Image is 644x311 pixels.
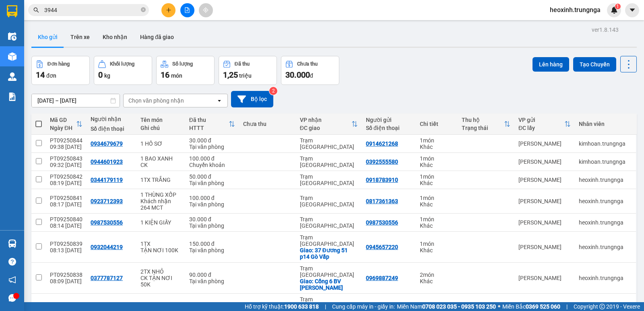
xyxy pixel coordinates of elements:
div: [PERSON_NAME] [518,275,571,281]
div: 1 HỒ SƠ [140,140,181,147]
button: Lên hàng [533,57,569,72]
div: ver 1.8.143 [592,25,619,34]
div: Khác [420,247,454,253]
div: Chưa thu [243,121,292,127]
div: PT09250842 [50,173,83,180]
button: Hàng đã giao [134,27,180,47]
div: heoxinh.trungnga [579,219,632,226]
div: 08:17 [DATE] [50,201,83,208]
div: 1 KIỆN GIẤY [140,219,181,226]
div: Trạm [GEOGRAPHIC_DATA] [300,265,358,278]
div: 30.000 đ [189,216,235,222]
span: | [325,302,326,311]
div: Số điện thoại [91,126,132,132]
div: heoxinh.trungnga [579,198,632,204]
div: Đã thu [235,61,250,67]
div: Trạng thái [462,125,504,131]
button: Đã thu1,25 triệu [219,56,277,85]
div: CK [140,162,181,168]
div: 0944601923 [91,159,123,165]
div: Khác [420,278,454,284]
span: đ [310,72,313,79]
div: 90.000 đ [189,272,235,278]
img: warehouse-icon [8,72,17,81]
button: Bộ lọc [231,91,273,107]
div: Giao: Cổng 6 BV Phạm Ngọc Thạch [300,278,358,291]
div: 0987530556 [366,219,398,226]
span: close-circle [141,7,146,12]
img: solution-icon [8,93,17,101]
div: PT09250840 [50,216,83,222]
button: Chưa thu30.000đ [281,56,339,85]
div: 1 món [420,173,454,180]
div: 09:32 [DATE] [50,162,83,168]
div: Người nhận [91,116,132,122]
div: Tại văn phòng [189,247,235,253]
svg: open [216,97,223,104]
div: 1TX [140,241,181,247]
div: Ghi chú [140,125,181,131]
strong: 1900 633 818 [284,303,319,310]
div: PT09250838 [50,272,83,278]
strong: 0708 023 035 - 0935 103 250 [422,303,496,310]
th: Toggle SortBy [185,113,239,135]
div: 08:14 [DATE] [50,222,83,229]
div: [PERSON_NAME] [518,244,571,250]
div: Chọn văn phòng nhận [128,97,184,105]
button: Khối lượng0kg [94,56,152,85]
th: Toggle SortBy [296,113,362,135]
div: 08:09 [DATE] [50,278,83,284]
div: 30.000 đ [189,137,235,144]
div: 50.000 đ [189,173,235,180]
div: Người gửi [366,117,412,123]
span: copyright [599,304,605,309]
div: Giao: 37 Đương 51 p14 Gò Vấp [300,247,358,260]
div: Trạm [GEOGRAPHIC_DATA] [300,155,358,168]
div: Khối lượng [110,61,134,67]
span: Chưa thu: [69,50,101,59]
div: [PERSON_NAME] [518,159,571,165]
input: Tìm tên, số ĐT hoặc mã đơn [44,6,139,14]
span: 0 [87,60,92,68]
div: 08:13 [DATE] [50,247,83,253]
div: 08:19 [DATE] [50,180,83,186]
span: Miền Nam [397,302,496,311]
div: Chuyển khoản [189,162,235,168]
div: TẬN NƠI 100K [140,247,181,253]
span: close-circle [141,6,146,14]
sup: 1 [615,4,621,9]
div: [PERSON_NAME] [518,219,571,226]
span: Trạm [GEOGRAPHIC_DATA] [62,4,134,22]
span: 1 [616,4,619,9]
span: Lấy: [3,36,15,44]
button: plus [161,3,175,17]
div: 0344179119 [91,177,123,183]
span: plus [166,7,171,13]
span: món [171,72,182,79]
div: Đã thu [189,117,229,123]
div: 1 món [420,155,454,162]
span: aim [203,7,208,13]
div: Trạm [GEOGRAPHIC_DATA] [300,137,358,150]
div: Tại văn phòng [189,144,235,150]
span: heoxinh.trungnga [543,5,607,15]
button: Kho gửi [31,27,64,47]
div: 2TX NHỎ [140,268,181,275]
div: 0392555580 [366,159,398,165]
div: Trạm [GEOGRAPHIC_DATA] [300,296,358,309]
div: 0934679679 [91,140,123,147]
sup: 2 [269,87,277,95]
div: PT09250844 [50,137,83,144]
span: [PERSON_NAME] [3,16,60,25]
span: triệu [239,72,252,79]
div: PT09250841 [50,195,83,201]
img: icon-new-feature [611,6,618,14]
span: đơn [46,72,56,79]
div: Trạm [GEOGRAPHIC_DATA] [300,234,358,247]
div: Số điện thoại [366,125,412,131]
div: 0945657220 [366,244,398,250]
div: Chưa thu [297,61,318,67]
strong: 0369 525 060 [526,303,560,310]
button: Đơn hàng14đơn [31,56,90,85]
div: Chi tiết [420,121,454,127]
